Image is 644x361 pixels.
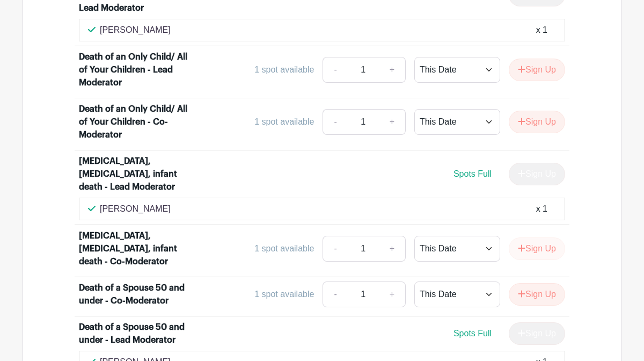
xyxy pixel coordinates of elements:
a: + [379,57,406,83]
div: 1 spot available [254,288,314,301]
span: Spots Full [453,169,492,178]
div: 1 spot available [254,242,314,255]
span: Spots Full [453,329,492,338]
div: Death of an Only Child/ All of Your Children - Co-Moderator [79,103,188,141]
div: Death of a Spouse 50 and under - Lead Moderator [79,321,188,346]
a: + [379,236,406,262]
button: Sign Up [509,237,565,260]
a: - [323,109,347,135]
button: Sign Up [509,59,565,81]
button: Sign Up [509,111,565,133]
div: Death of an Only Child/ All of Your Children - Lead Moderator [79,50,188,89]
div: Death of a Spouse 50 and under - Co-Moderator [79,281,188,307]
a: + [379,281,406,307]
button: Sign Up [509,283,565,306]
div: [MEDICAL_DATA], [MEDICAL_DATA], infant death - Lead Moderator [79,155,188,193]
p: [PERSON_NAME] [100,203,171,215]
p: [PERSON_NAME] [100,24,171,37]
div: [MEDICAL_DATA], [MEDICAL_DATA], infant death - Co-Moderator [79,229,188,268]
a: - [323,236,347,262]
a: + [379,109,406,135]
div: 1 spot available [254,115,314,128]
div: 1 spot available [254,63,314,76]
div: x 1 [536,203,547,215]
div: x 1 [536,24,547,37]
a: - [323,57,347,83]
a: - [323,281,347,307]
